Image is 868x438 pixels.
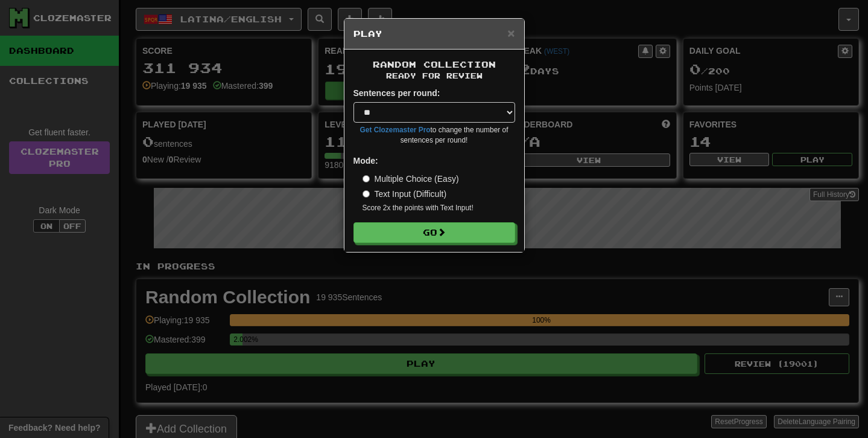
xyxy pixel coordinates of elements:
small: Score 2x the points with Text Input ! [363,203,515,213]
input: Multiple Choice (Easy) [363,175,370,182]
input: Text Input (Difficult) [363,190,370,198]
label: Text Input (Difficult) [363,188,447,200]
button: Go [353,222,515,243]
h5: Play [353,28,515,40]
label: Sentences per round: [353,87,440,99]
span: × [507,26,515,40]
a: Get Clozemaster Pro [360,126,431,134]
small: Ready for Review [353,71,515,81]
button: Close [507,27,515,39]
strong: Mode: [353,156,378,166]
small: to change the number of sentences per round! [353,125,515,146]
span: Random Collection [373,59,496,69]
label: Multiple Choice (Easy) [363,173,459,185]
